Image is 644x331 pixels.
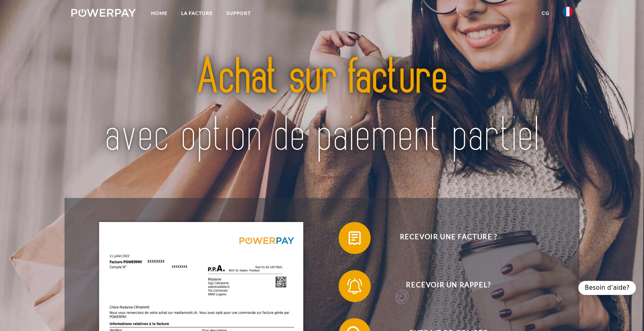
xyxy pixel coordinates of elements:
a: Support [220,6,258,20]
span: Recevoir une facture ? [350,222,547,254]
a: LA FACTURE [174,6,220,20]
button: Recevoir un rappel? [339,270,547,302]
a: Home [144,6,174,20]
img: title-powerpay_fr.svg [96,33,548,181]
div: Besoin d’aide? [578,281,636,295]
img: logo-powerpay-white.svg [71,9,136,17]
button: Recevoir une facture ? [339,222,547,254]
span: Recevoir un rappel? [350,270,547,302]
img: qb_bill.svg [345,228,365,248]
img: qb_bell.svg [345,276,365,296]
img: fr [563,7,573,16]
a: CG [535,6,556,20]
